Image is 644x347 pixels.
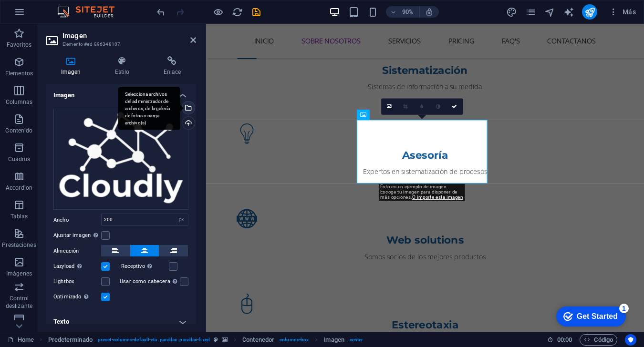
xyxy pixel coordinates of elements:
p: Contenido [5,127,32,134]
button: undo [155,6,166,18]
div: Get Started 1 items remaining, 80% complete [8,5,77,25]
a: Confirmar ( Ctrl ⏎ ) [447,99,463,115]
p: Prestaciones [2,241,36,249]
p: Tablas [10,213,28,220]
i: Diseño (Ctrl+Alt+Y) [506,7,517,18]
h4: Estilo [100,56,148,76]
label: Optimizado [53,291,101,303]
p: Elementos [5,70,33,77]
span: : [564,336,565,343]
button: text_generator [563,6,574,18]
label: Alineación [53,245,101,257]
button: design [506,6,517,18]
a: O importe esta imagen [412,195,463,201]
button: Código [580,334,617,346]
i: AI Writer [563,7,574,18]
h6: 90% [400,6,415,18]
button: Más [605,4,640,20]
a: Haz clic para cancelar la selección y doble clic para abrir páginas [8,334,34,346]
a: Selecciona archivos del administrador de archivos, de la galería de fotos o carga archivo(s) [381,99,397,115]
p: Cuadros [8,155,31,163]
p: Columnas [6,98,33,106]
nav: breadcrumb [48,334,364,346]
a: Desenfoque [414,99,430,115]
span: . preset-columns-default-cta .parallax .parallax-fixed [96,334,210,346]
button: pages [525,6,536,18]
h2: Imagen [62,31,196,40]
span: Haz clic para seleccionar y doble clic para editar [242,334,274,346]
span: Haz clic para seleccionar y doble clic para editar [323,334,344,346]
h4: Imagen [46,56,100,76]
label: Usar como cabecera [120,276,180,287]
i: Al redimensionar, ajustar el nivel de zoom automáticamente para ajustarse al dispositivo elegido. [425,8,434,16]
a: Selecciona archivos del administrador de archivos, de la galería de fotos o carga archivo(s) [182,101,195,114]
i: Publicar [584,7,595,18]
h3: Elemento #ed-896348107 [62,40,177,49]
h4: Enlace [148,56,196,76]
label: Ancho [53,217,101,223]
p: Imágenes [6,270,32,277]
button: Usercentrics [625,334,636,346]
i: Navegador [544,7,555,18]
p: Favoritos [7,41,31,49]
button: save [250,6,262,18]
label: Lightbox [53,276,101,287]
div: Selecciona archivos del administrador de archivos, de la galería de fotos o carga archivo(s) [118,87,180,130]
div: Get Started [28,10,69,19]
i: Este elemento es un preajuste personalizable [214,337,218,342]
button: navigator [544,6,555,18]
span: . columns-box [278,334,309,346]
label: Lazyload [53,261,101,272]
i: Guardar (Ctrl+S) [251,7,262,18]
i: Volver a cargar página [232,7,243,18]
button: Haz clic para salir del modo de previsualización y seguir editando [212,6,224,18]
span: Más [609,7,636,17]
div: 1 [71,2,80,11]
button: 90% [386,6,420,18]
a: Modo de recorte [397,99,414,115]
a: Escala de grises [430,99,446,115]
img: Editor Logo [55,6,126,18]
i: Deshacer: Editar cabecera (Ctrl+Z) [156,7,166,18]
h6: Tiempo de la sesión [547,334,572,346]
h4: Imagen [46,84,196,101]
button: publish [582,4,597,20]
span: Haz clic para seleccionar y doble clic para editar [48,334,93,346]
span: 00 00 [557,334,572,346]
span: . center [348,334,364,346]
div: Esto es un ejemplo de imagen. Escoge tu imagen para disponer de más opciones. [378,184,465,201]
label: Receptivo [121,261,169,272]
span: Código [584,334,613,346]
label: Ajustar imagen [53,230,101,241]
i: Páginas (Ctrl+Alt+S) [525,7,536,18]
i: Este elemento contiene un fondo [222,337,228,342]
h4: Texto [46,310,196,333]
p: Accordion [6,184,32,192]
div: logo_white_1.png [53,109,188,210]
button: reload [231,6,243,18]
